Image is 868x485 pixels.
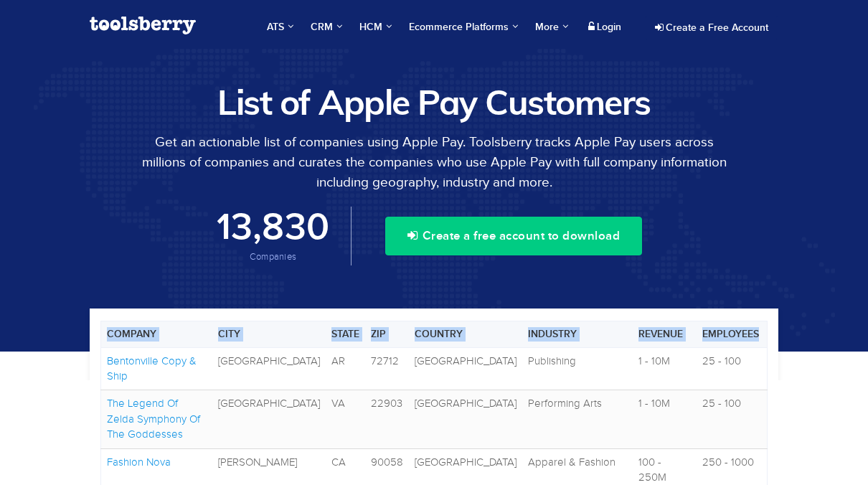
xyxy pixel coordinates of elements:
td: AR [326,347,365,390]
a: The Legend Of Zelda Symphony Of The Goddesses [107,397,200,440]
span: Companies [250,252,297,262]
a: Bentonville Copy & Ship [107,355,197,382]
th: State [326,321,365,347]
td: 25 - 100 [697,390,768,448]
a: Fashion Nova [107,456,171,468]
th: City [212,321,326,347]
td: 22903 [365,390,409,448]
button: Create a free account to download [385,217,642,255]
th: Zip [365,321,409,347]
td: 25 - 100 [697,347,768,390]
a: More [528,7,575,47]
a: HCM [352,7,399,47]
h1: List of Apple Pay Customers [90,83,778,121]
th: Company [101,321,213,347]
td: 1 - 10M [633,390,697,448]
a: CRM [303,7,349,47]
th: Industry [522,321,632,347]
td: [GEOGRAPHIC_DATA] [409,347,522,390]
a: Create a Free Account [645,16,778,40]
a: Toolsberry [90,7,196,44]
th: Country [409,321,522,347]
td: Performing Arts [522,390,632,448]
span: More [535,21,568,33]
td: [GEOGRAPHIC_DATA] [212,390,326,448]
th: Revenue [633,321,697,347]
td: [GEOGRAPHIC_DATA] [212,347,326,390]
span: CRM [311,20,342,34]
td: 72712 [365,347,409,390]
td: Publishing [522,347,632,390]
span: Ecommerce Platforms [409,20,518,34]
td: VA [326,390,365,448]
p: Get an actionable list of companies using Apple Pay. Toolsberry tracks Apple Pay users across mil... [90,132,778,192]
th: Employees [697,321,768,347]
span: 13,830 [217,207,330,249]
span: HCM [359,20,392,34]
td: 1 - 10M [633,347,697,390]
a: ATS [260,7,301,47]
img: Toolsberry [90,17,196,34]
span: ATS [267,20,293,34]
a: Login [579,16,631,39]
a: Ecommerce Platforms [402,7,525,47]
td: [GEOGRAPHIC_DATA] [409,390,522,448]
